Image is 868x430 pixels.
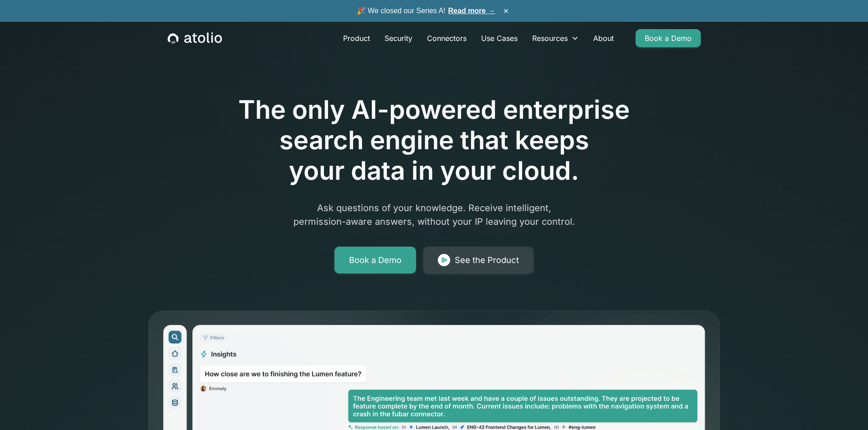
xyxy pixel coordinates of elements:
[636,29,701,47] a: Book a Demo
[201,95,668,187] h1: The only AI-powered enterprise search engine that keeps your data in your cloud.
[259,201,609,228] p: Ask questions of your knowledge. Receive intelligent, permission-aware answers, without your IP l...
[357,5,495,16] span: 🎉 We closed our Series A!
[423,247,534,274] a: See the Product
[336,29,377,47] a: Product
[586,29,621,47] a: About
[501,6,512,16] button: ×
[168,32,222,44] a: home
[474,29,525,47] a: Use Cases
[532,33,568,44] div: Resources
[420,29,474,47] a: Connectors
[448,7,495,15] a: Read more →
[455,254,519,267] div: See the Product
[525,29,586,47] div: Resources
[334,247,416,274] a: Book a Demo
[377,29,420,47] a: Security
